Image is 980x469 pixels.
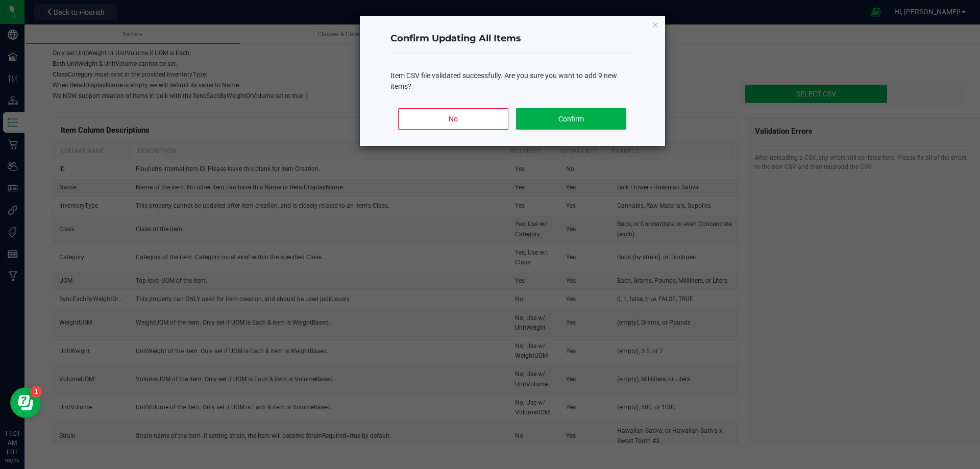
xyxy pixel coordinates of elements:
[652,18,659,31] button: Close
[516,108,626,130] button: Confirm
[390,32,634,45] h4: Confirm Updating All Items
[390,70,634,92] div: Item CSV file validated successfully. Are you sure you want to add 9 new items?
[10,387,41,418] iframe: Resource center
[398,108,508,130] button: No
[30,386,42,398] iframe: Resource center unread badge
